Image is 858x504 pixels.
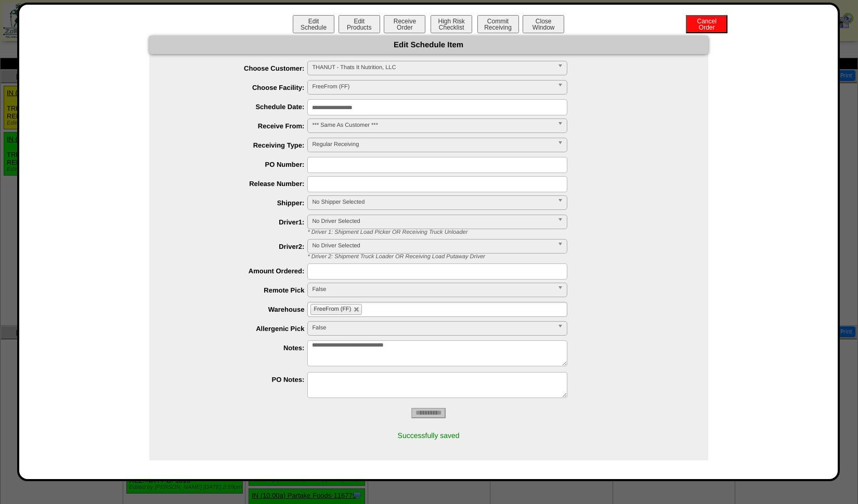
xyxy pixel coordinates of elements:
button: CloseWindow [523,15,564,33]
label: Schedule Date: [170,103,308,111]
span: False [312,283,553,296]
label: Remote Pick [170,286,308,294]
div: * Driver 2: Shipment Truck Loader OR Receiving Load Putaway Driver [300,254,708,260]
span: THANUT - Thats It Nutrition, LLC [312,61,553,74]
button: High RiskChecklist [431,15,472,33]
span: No Shipper Selected [312,196,553,208]
label: Choose Facility: [170,84,308,91]
div: Edit Schedule Item [149,36,708,54]
label: Receive From: [170,122,308,130]
label: Allergenic Pick [170,325,308,333]
button: ReceiveOrder [384,15,425,33]
button: CommitReceiving [477,15,519,33]
label: Release Number: [170,180,308,188]
label: Notes: [170,344,308,352]
label: Driver1: [170,218,308,226]
a: CloseWindow [522,23,565,31]
span: No Driver Selected [312,240,553,252]
span: False [312,322,553,334]
button: EditSchedule [293,15,334,33]
label: Driver2: [170,243,308,250]
a: High RiskChecklist [430,24,475,31]
label: PO Number: [170,161,308,168]
label: Receiving Type: [170,141,308,149]
button: EditProducts [339,15,380,33]
label: Amount Ordered: [170,267,308,275]
label: Warehouse [170,306,308,313]
span: No Driver Selected [312,215,553,228]
label: Shipper: [170,199,308,207]
span: FreeFrom (FF) [312,81,553,93]
span: FreeFrom (FF) [314,306,351,312]
label: Choose Customer: [170,64,308,72]
button: CancelOrder [686,15,727,33]
div: Successfully saved [149,426,708,445]
div: * Driver 1: Shipment Load Picker OR Receiving Truck Unloader [300,229,708,235]
label: PO Notes: [170,376,308,383]
span: Regular Receiving [312,138,553,151]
